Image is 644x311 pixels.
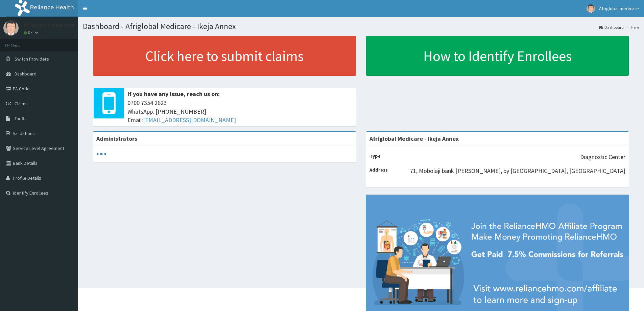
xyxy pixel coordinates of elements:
[15,115,27,121] span: Tariffs
[587,4,595,13] img: User Image
[369,135,459,142] strong: Afriglobal Medicare - Ikeja Annex
[3,20,19,36] img: User Image
[24,30,40,35] a: Online
[93,36,356,76] a: Click here to submit claims
[15,71,37,77] span: Dashboard
[15,56,49,62] span: Switch Providers
[24,22,75,28] p: Afriglobal medicare
[580,153,625,161] p: Diagnostic Center
[369,153,381,159] b: Type
[83,22,639,31] h1: Dashboard - Afriglobal Medicare - Ikeja Annex
[599,5,639,12] span: Afriglobal medicare
[624,24,639,30] li: Here
[127,98,353,125] span: 0700 7354 2623 WhatsApp: [PHONE_NUMBER] Email:
[366,36,629,76] a: How to Identify Enrollees
[96,135,137,142] b: Administrators
[15,101,28,107] span: Claims
[143,116,236,124] a: [EMAIL_ADDRESS][DOMAIN_NAME]
[96,149,106,159] svg: audio-loading
[599,24,624,30] a: Dashboard
[410,166,625,175] p: 71, Mobolaji bank [PERSON_NAME], by [GEOGRAPHIC_DATA], [GEOGRAPHIC_DATA]
[369,167,388,173] b: Address
[127,90,220,98] b: If you have any issue, reach us on:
